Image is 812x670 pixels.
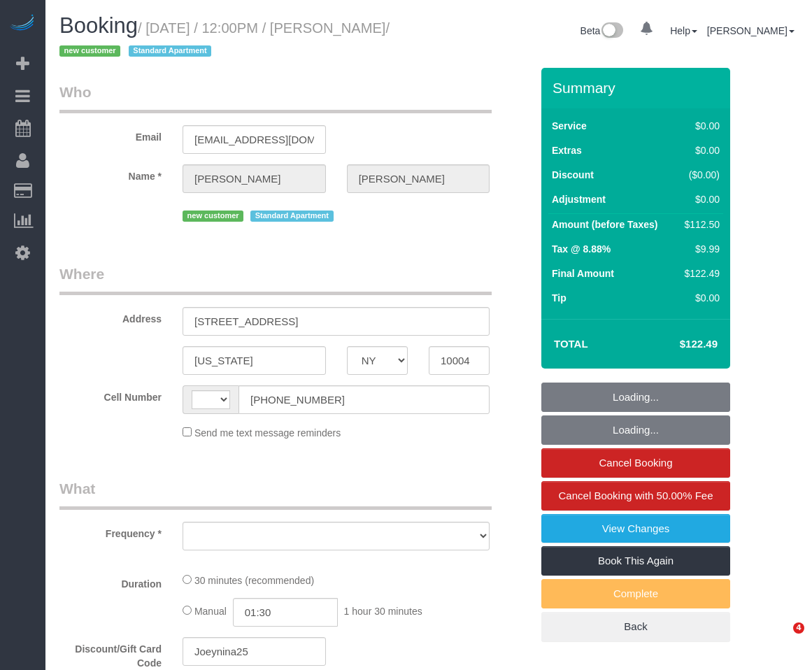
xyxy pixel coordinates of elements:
span: new customer [183,211,243,222]
span: 1 hour 30 minutes [344,606,422,617]
div: ($0.00) [679,168,720,182]
label: Frequency * [49,522,172,541]
img: New interface [600,22,623,41]
legend: Who [59,82,492,113]
label: Amount (before Taxes) [552,218,657,231]
span: Standard Apartment [129,45,212,57]
div: $9.99 [679,242,720,256]
a: Book This Again [541,546,730,576]
label: Duration [49,572,172,591]
input: Last Name [347,164,490,193]
label: Extras [552,143,582,157]
span: Cancel Booking with 50.00% Fee [559,490,713,501]
span: Standard Apartment [250,211,334,222]
label: Email [49,125,172,144]
span: Send me text message reminders [194,427,341,439]
legend: Where [59,264,492,295]
label: Service [552,119,587,133]
a: Help [670,25,697,36]
div: $122.49 [679,266,720,280]
label: Cell Number [49,385,172,404]
label: Address [49,307,172,326]
div: $0.00 [679,291,720,305]
span: 30 minutes (recommended) [194,575,314,586]
small: / [DATE] / 12:00PM / [PERSON_NAME] [59,20,390,59]
a: [PERSON_NAME] [707,25,795,36]
a: Cancel Booking [541,448,730,478]
label: Final Amount [552,266,614,280]
label: Name * [49,164,172,183]
strong: Total [554,338,588,350]
label: Discount/Gift Card Code [49,637,172,670]
legend: What [59,478,492,510]
label: Discount [552,168,594,182]
img: Automaid Logo [8,14,36,34]
input: City [183,346,326,375]
span: 4 [793,622,804,634]
a: Back [541,612,730,641]
a: View Changes [541,514,730,543]
input: Email [183,125,326,154]
label: Tip [552,291,567,305]
span: Booking [59,13,138,38]
label: Adjustment [552,192,606,206]
div: $0.00 [679,143,720,157]
div: $112.50 [679,218,720,231]
span: new customer [59,45,120,57]
h4: $122.49 [638,338,718,350]
span: Manual [194,606,227,617]
input: Zip Code [429,346,490,375]
div: $0.00 [679,119,720,133]
a: Cancel Booking with 50.00% Fee [541,481,730,511]
iframe: Intercom live chat [764,622,798,656]
label: Tax @ 8.88% [552,242,611,256]
input: Cell Number [238,385,490,414]
a: Beta [580,25,624,36]
h3: Summary [553,80,723,96]
div: $0.00 [679,192,720,206]
input: First Name [183,164,326,193]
